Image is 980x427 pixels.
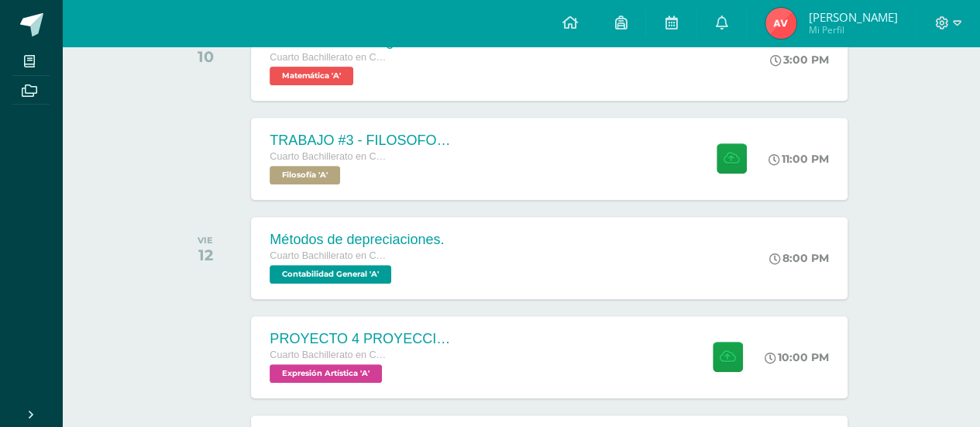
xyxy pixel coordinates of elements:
div: 10 [197,47,215,66]
span: Cuarto Bachillerato en CCLL con Orientación en Computación [270,52,386,63]
span: Cuarto Bachillerato en CCLL con Orientación en Computación [270,151,386,162]
div: TRABAJO #3 - FILOSOFOS [DEMOGRAPHIC_DATA] [270,133,456,149]
div: Métodos de depreciaciones. [270,232,444,248]
span: Cuarto Bachillerato en CCLL con Orientación en Computación [270,250,386,261]
span: Filosofía 'A' [270,166,340,184]
div: VIE [198,235,213,246]
div: 10:00 PM [765,350,829,364]
div: PROYECTO 4 PROYECCION 2 [270,331,456,347]
span: Matemática 'A' [270,67,353,85]
div: 11:00 PM [769,152,829,166]
div: 3:00 PM [770,53,829,67]
span: Cuarto Bachillerato en CCLL con Orientación en Computación [270,350,386,360]
img: e6e4c849c1323326b49642e32559290b.png [765,8,796,39]
div: 12 [198,246,213,264]
div: 8:00 PM [769,251,829,265]
span: [PERSON_NAME] [808,9,897,25]
span: Contabilidad General 'A' [270,265,391,284]
span: Expresión Artística 'A' [270,364,382,383]
span: Mi Perfil [808,23,897,36]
